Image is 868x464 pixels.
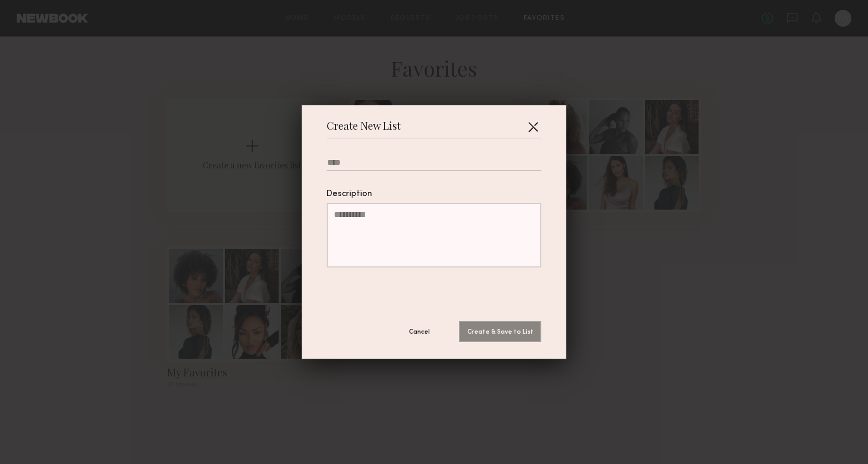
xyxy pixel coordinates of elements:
[327,122,401,138] span: Create New List
[327,190,541,199] div: Description
[525,118,541,135] button: Close
[388,321,451,342] button: Cancel
[327,203,541,267] textarea: Description
[459,321,541,342] button: Create & Save to List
